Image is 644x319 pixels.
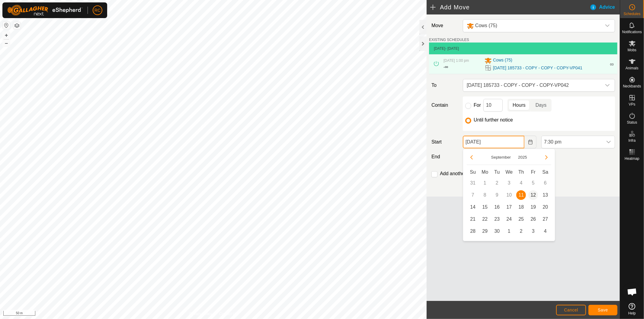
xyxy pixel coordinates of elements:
[516,190,526,200] span: 11
[504,214,514,224] span: 24
[588,305,617,315] button: Save
[475,23,497,28] span: Cows (75)
[7,5,83,16] img: Gallagher Logo
[623,84,641,88] span: Neckbands
[474,118,513,122] label: Until further notice
[479,213,491,225] td: 22
[527,213,539,225] td: 26
[542,136,603,148] span: 7:30 pm
[467,201,479,213] td: 14
[543,169,549,175] span: Sa
[542,153,551,162] button: Next Month
[464,79,601,91] span: 2025-08-11 185733 - COPY - COPY - COPY-VP042
[491,201,503,213] td: 16
[429,153,460,160] label: End
[492,226,502,236] span: 30
[3,39,10,47] button: –
[556,305,586,315] button: Cancel
[516,226,526,236] span: 2
[479,225,491,237] td: 29
[629,103,635,106] span: VPs
[516,214,526,224] span: 25
[494,169,500,175] span: Tu
[603,136,615,148] div: dropdown trigger
[463,149,555,241] div: Choose Date
[623,283,641,301] div: Open chat
[623,12,640,16] span: Schedules
[540,214,550,224] span: 27
[491,213,503,225] td: 23
[601,20,614,32] div: dropdown trigger
[445,46,459,51] span: - [DATE]
[480,226,490,236] span: 29
[503,225,515,237] td: 1
[628,311,636,315] span: Help
[444,63,448,71] div: -
[429,37,469,43] label: EXISTING SCHEDULES
[492,214,502,224] span: 23
[515,201,527,213] td: 18
[219,311,237,317] a: Contact Us
[540,190,550,200] span: 13
[513,102,526,109] span: Hours
[13,22,21,29] button: Map Layers
[625,157,639,160] span: Heatmap
[531,169,536,175] span: Fr
[516,154,530,161] button: Choose Year
[528,214,538,224] span: 26
[601,79,614,91] div: dropdown trigger
[527,189,539,201] td: 12
[429,79,460,92] label: To
[528,190,538,200] span: 12
[515,189,527,201] td: 11
[628,139,636,142] span: Infra
[467,177,479,189] td: 31
[482,169,488,175] span: Mo
[528,202,538,212] span: 19
[467,225,479,237] td: 28
[527,201,539,213] td: 19
[564,308,578,312] span: Cancel
[503,213,515,225] td: 24
[610,61,614,67] span: ∞
[3,32,10,39] button: +
[539,213,551,225] td: 27
[445,64,448,69] span: ∞
[540,226,550,236] span: 4
[628,48,636,52] span: Mobs
[470,169,476,175] span: Su
[540,202,550,212] span: 20
[493,57,512,64] span: Cows (75)
[491,189,503,201] td: 9
[190,311,212,317] a: Privacy Policy
[598,308,608,312] span: Save
[430,4,589,11] h2: Add Move
[504,226,514,236] span: 1
[493,65,582,71] a: [DATE] 185733 - COPY - COPY - COPY-VP041
[524,136,537,148] button: Choose Date
[429,19,460,32] label: Move
[528,226,538,236] span: 3
[620,301,644,317] a: Help
[503,177,515,189] td: 3
[464,20,601,32] span: Cows
[626,66,639,70] span: Animals
[491,177,503,189] td: 2
[518,169,524,175] span: Th
[479,201,491,213] td: 15
[590,4,620,11] div: Advice
[504,202,514,212] span: 17
[467,189,479,201] td: 7
[539,225,551,237] td: 4
[492,202,502,212] span: 16
[479,177,491,189] td: 1
[468,214,478,224] span: 21
[516,202,526,212] span: 18
[489,154,513,161] button: Choose Month
[467,213,479,225] td: 21
[3,22,10,29] button: Reset Map
[468,226,478,236] span: 28
[434,46,445,51] span: [DATE]
[539,177,551,189] td: 6
[503,189,515,201] td: 10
